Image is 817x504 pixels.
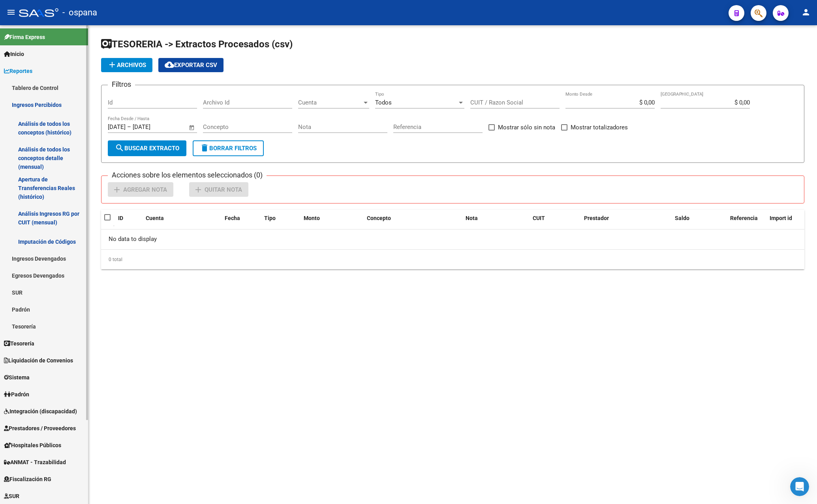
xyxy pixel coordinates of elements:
button: Agregar Nota [108,182,173,197]
button: Quitar Nota [189,182,248,197]
h3: Filtros [108,79,135,90]
span: Monto [304,215,320,221]
datatable-header-cell: Concepto [364,210,462,227]
span: Integración (discapacidad) [4,407,77,416]
mat-icon: add [107,60,117,69]
span: Inicio [4,50,24,58]
span: TESORERIA -> Extractos Procesados (csv) [101,39,293,50]
span: Agregar Nota [123,186,167,193]
button: Open calendar [188,123,197,132]
span: Todos [375,99,392,106]
datatable-header-cell: ID [115,210,143,227]
datatable-header-cell: Prestador [581,210,672,227]
span: Quitar Nota [205,186,242,193]
span: Archivos [107,62,146,69]
span: - ospana [62,4,97,21]
button: Exportar CSV [158,58,224,72]
h3: Acciones sobre los elementos seleccionados (0) [108,170,267,181]
div: 0 total [101,250,804,269]
button: Buscar Extracto [108,140,186,156]
span: Tesorería [4,339,34,348]
span: SUR [4,492,19,500]
span: Sistema [4,373,30,382]
mat-icon: delete [200,143,209,153]
mat-icon: search [115,143,124,153]
span: Prestadores / Proveedores [4,424,76,433]
span: Import id [770,215,792,221]
datatable-header-cell: Monto [301,210,364,227]
mat-icon: person [801,7,811,17]
span: Reportes [4,67,32,75]
span: ID [118,215,123,221]
iframe: Intercom live chat [790,477,809,496]
datatable-header-cell: CUIT [530,210,581,227]
span: Tipo [264,215,276,221]
mat-icon: menu [6,7,16,17]
datatable-header-cell: Referencia [727,210,766,227]
span: Hospitales Públicos [4,441,61,450]
button: Borrar Filtros [193,140,264,156]
span: Fiscalización RG [4,475,51,483]
span: ANMAT - Trazabilidad [4,458,66,467]
span: – [127,123,131,131]
div: No data to display [101,230,804,249]
datatable-header-cell: Nota [462,210,530,227]
datatable-header-cell: Tipo [261,210,301,227]
span: Exportar CSV [165,62,217,69]
span: Mostrar totalizadores [571,123,628,132]
mat-icon: add [112,185,122,194]
span: Nota [466,215,478,221]
span: Borrar Filtros [200,145,257,152]
span: Mostrar sólo sin nota [498,123,555,132]
span: Padrón [4,390,29,399]
datatable-header-cell: Fecha [222,210,261,227]
span: Referencia [730,215,758,221]
span: Liquidación de Convenios [4,356,73,365]
mat-icon: cloud_download [165,60,174,69]
span: Concepto [367,215,391,221]
span: Saldo [675,215,689,221]
span: Firma Express [4,33,45,41]
mat-icon: add [193,185,203,194]
button: Archivos [101,58,152,72]
span: CUIT [533,215,545,221]
span: Cuenta [146,215,164,221]
datatable-header-cell: Import id [766,210,798,227]
span: Fecha [225,215,240,221]
span: Cuenta [298,99,362,106]
input: Fecha fin [133,123,171,131]
span: Prestador [584,215,609,221]
datatable-header-cell: Cuenta [143,210,222,227]
span: Buscar Extracto [115,145,179,152]
datatable-header-cell: Saldo [672,210,727,227]
input: Fecha inicio [108,123,126,131]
